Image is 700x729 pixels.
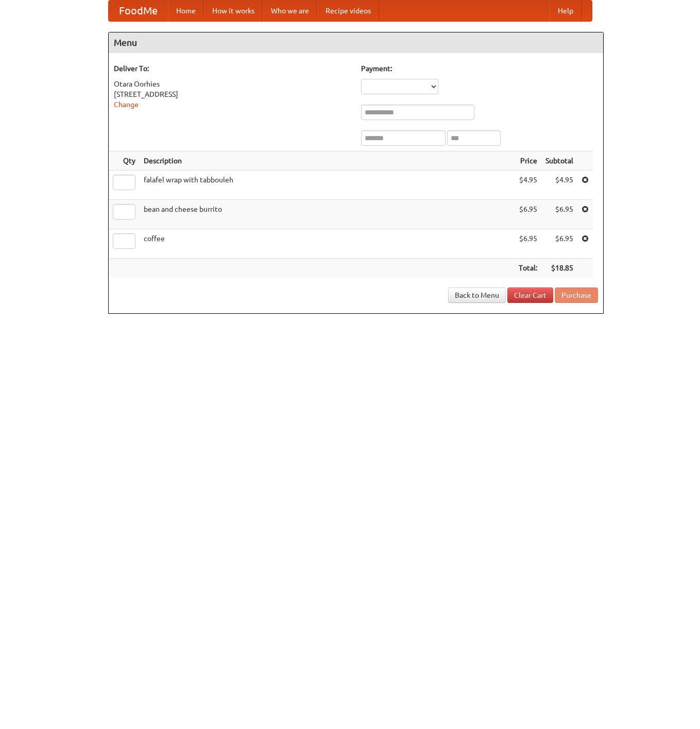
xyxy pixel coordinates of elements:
td: $4.95 [515,171,541,200]
td: falafel wrap with tabbouleh [140,171,515,200]
h4: Menu [109,32,603,53]
div: Otara Oorhies [114,79,351,89]
a: Recipe videos [317,1,379,21]
th: Qty [109,151,140,171]
th: Subtotal [541,151,577,171]
th: Description [140,151,515,171]
a: Back to Menu [448,287,506,303]
a: Clear Cart [507,287,553,303]
td: $6.95 [515,200,541,229]
td: $6.95 [541,200,577,229]
a: How it works [204,1,263,21]
td: $4.95 [541,171,577,200]
td: $6.95 [515,229,541,259]
h5: Payment: [361,63,598,74]
a: FoodMe [109,1,168,21]
th: $18.85 [541,259,577,278]
a: Who we are [263,1,317,21]
a: Help [550,1,582,21]
h5: Deliver To: [114,63,351,74]
button: Purchase [555,287,598,303]
a: Change [114,100,139,109]
a: Home [168,1,204,21]
div: [STREET_ADDRESS] [114,89,351,99]
td: $6.95 [541,229,577,259]
th: Total: [515,259,541,278]
td: bean and cheese burrito [140,200,515,229]
th: Price [515,151,541,171]
td: coffee [140,229,515,259]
